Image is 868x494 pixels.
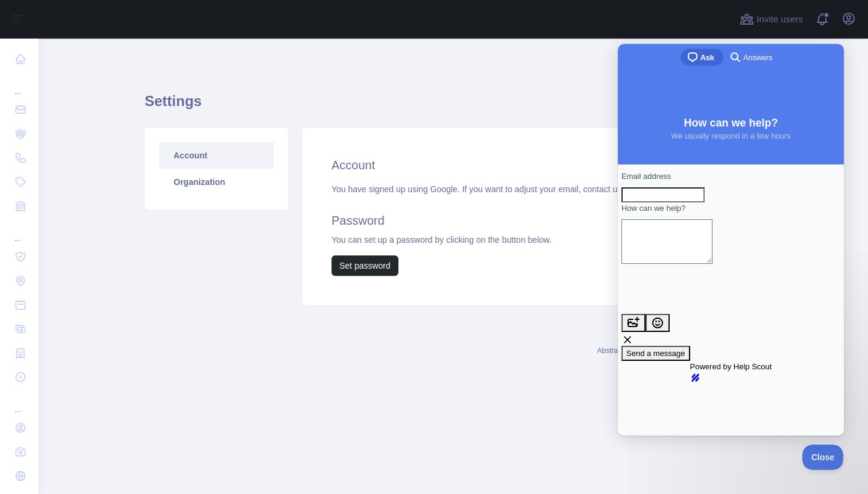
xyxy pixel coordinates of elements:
[332,212,733,229] h2: Password
[737,10,805,29] button: Invite users
[597,346,651,355] a: Abstract API Inc.
[332,255,398,276] button: Set password
[756,13,803,27] span: Invite users
[159,142,274,169] a: Account
[10,219,29,243] div: ...
[583,184,624,194] a: contact us.
[145,92,762,120] h1: Settings
[332,183,733,276] div: You have signed up using Google. If you want to adjust your email, You can set up a password by c...
[802,445,844,470] iframe: Help Scout Beacon - Close
[159,169,274,195] a: Organization
[10,72,29,96] div: ...
[618,44,844,436] iframe: Help Scout Beacon - Live Chat, Contact Form, and Knowledge Base
[332,157,733,174] h2: Account
[10,390,29,414] div: ...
